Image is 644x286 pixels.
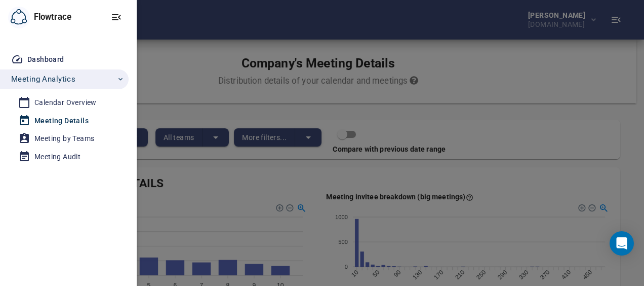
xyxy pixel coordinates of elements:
[11,73,75,86] span: Meeting Analytics
[27,53,64,66] div: Dashboard
[8,7,71,28] div: Flowtrace Analytics
[8,7,30,28] button: Flowtrace Analytics
[30,11,71,23] div: Flowtrace
[610,231,634,256] div: Open Intercom Messenger
[11,9,27,25] img: Flowtrace Analytics
[104,5,129,29] button: Toggle Sidebar
[34,115,89,127] div: Meeting Details
[34,132,94,145] div: Meeting by Teams
[34,96,97,109] div: Calendar Overview
[34,151,80,163] div: Meeting Audit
